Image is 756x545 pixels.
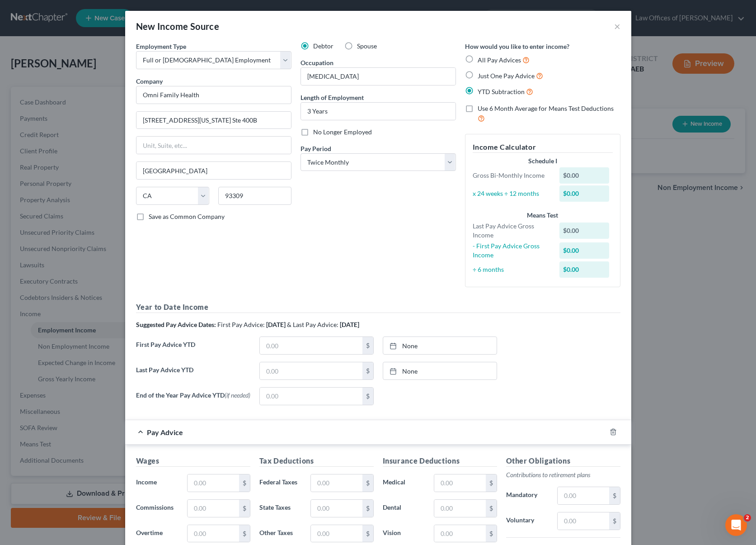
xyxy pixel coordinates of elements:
[287,321,338,328] span: & Last Pay Advice:
[609,487,620,504] div: $
[362,362,373,379] div: $
[147,428,183,436] span: Pay Advice
[311,525,362,542] input: 0.00
[559,223,609,239] div: $0.00
[260,337,362,354] input: 0.00
[506,455,620,467] h5: Other Obligations
[340,321,359,328] strong: [DATE]
[311,500,362,517] input: 0.00
[614,21,620,32] button: ×
[357,42,377,50] span: Spouse
[255,474,306,492] label: Federal Taxes
[502,512,553,530] label: Voluntary
[383,337,497,354] a: None
[131,499,183,517] label: Commissions
[301,68,455,85] input: --
[136,86,291,104] input: Search company by name...
[260,388,362,405] input: 0.00
[136,162,291,179] input: Enter city...
[301,103,455,120] input: ex: 2 years
[362,388,373,405] div: $
[259,455,374,467] h5: Tax Deductions
[468,222,555,240] div: Last Pay Advice Gross Income
[225,391,250,399] span: (if needed)
[239,500,250,517] div: $
[362,500,373,517] div: $
[149,213,225,220] span: Save as Common Company
[136,478,157,486] span: Income
[311,474,362,492] input: 0.00
[383,362,497,379] a: None
[255,525,306,543] label: Other Taxes
[301,145,331,152] span: Pay Period
[255,499,306,517] label: State Taxes
[486,525,497,542] div: $
[478,104,614,112] span: Use 6 Month Average for Means Test Deductions
[744,514,751,521] span: 2
[188,500,239,517] input: 0.00
[434,500,485,517] input: 0.00
[136,321,216,328] strong: Suggested Pay Advice Dates:
[239,474,250,492] div: $
[362,474,373,492] div: $
[188,525,239,542] input: 0.00
[468,265,555,274] div: ÷ 6 months
[609,512,620,530] div: $
[559,167,609,184] div: $0.00
[378,499,430,517] label: Dental
[434,525,485,542] input: 0.00
[559,185,609,202] div: $0.00
[218,187,291,205] input: Enter zip...
[301,93,364,102] label: Length of Employment
[473,211,613,220] div: Means Test
[478,88,525,95] span: YTD Subtraction
[136,77,163,85] span: Company
[131,525,183,543] label: Overtime
[559,242,609,259] div: $0.00
[136,137,291,154] input: Unit, Suite, etc...
[313,42,333,50] span: Debtor
[558,512,609,530] input: 0.00
[383,455,497,467] h5: Insurance Deductions
[131,336,255,362] label: First Pay Advice YTD
[478,72,535,80] span: Just One Pay Advice
[486,500,497,517] div: $
[558,487,609,504] input: 0.00
[378,474,430,492] label: Medical
[502,487,553,505] label: Mandatory
[136,302,620,313] h5: Year to Date Income
[260,362,362,379] input: 0.00
[465,42,569,51] label: How would you like to enter income?
[725,514,747,536] iframe: Intercom live chat
[506,470,620,479] p: Contributions to retirement plans
[136,112,291,129] input: Enter address...
[131,362,255,387] label: Last Pay Advice YTD
[131,387,255,412] label: End of the Year Pay Advice YTD
[468,171,555,180] div: Gross Bi-Monthly Income
[378,525,430,543] label: Vision
[136,455,250,467] h5: Wages
[478,56,521,64] span: All Pay Advices
[217,321,265,328] span: First Pay Advice:
[266,321,286,328] strong: [DATE]
[239,525,250,542] div: $
[473,156,613,166] div: Schedule I
[136,20,220,33] div: New Income Source
[136,43,186,50] span: Employment Type
[188,474,239,492] input: 0.00
[468,189,555,198] div: x 24 weeks ÷ 12 months
[362,337,373,354] div: $
[313,128,372,136] span: No Longer Employed
[301,58,333,67] label: Occupation
[362,525,373,542] div: $
[559,261,609,278] div: $0.00
[473,142,613,153] h5: Income Calculator
[486,474,497,492] div: $
[434,474,485,492] input: 0.00
[468,242,555,260] div: - First Pay Advice Gross Income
